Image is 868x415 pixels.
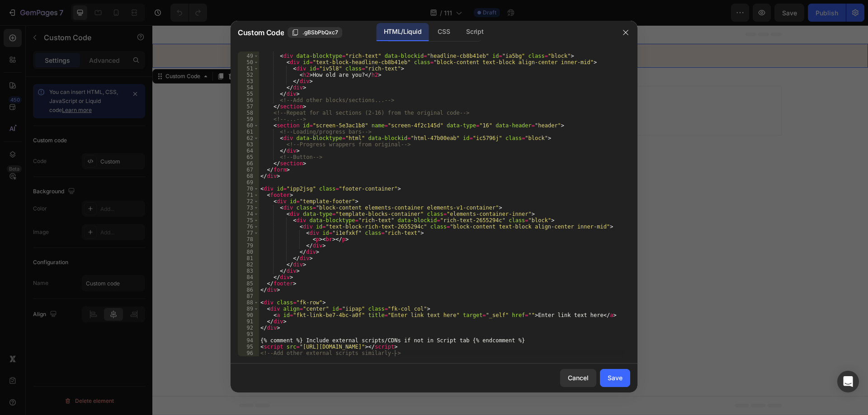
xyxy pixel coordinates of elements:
[260,76,315,85] div: Choose templates
[11,47,50,55] div: Custom Code
[331,76,379,85] div: Generate layout
[256,87,318,95] span: inspired by CRO experts
[238,249,259,255] div: 80
[288,27,342,38] button: .gBSbPbQxc7
[238,306,259,312] div: 89
[330,87,379,95] span: from URL or image
[238,198,259,205] div: 72
[238,230,259,236] div: 77
[238,27,284,38] span: Custom Code
[238,268,259,274] div: 83
[336,56,379,65] span: Add section
[238,312,259,318] div: 90
[238,186,259,192] div: 70
[837,371,859,392] div: Open Intercom Messenger
[238,154,259,160] div: 65
[238,337,259,344] div: 94
[238,160,259,167] div: 66
[238,236,259,242] div: 78
[238,59,259,65] div: 50
[238,129,259,135] div: 61
[238,122,259,129] div: 60
[238,192,259,198] div: 71
[238,179,259,186] div: 69
[238,224,259,230] div: 76
[238,242,259,249] div: 79
[398,76,453,85] div: Add blank section
[238,148,259,154] div: 64
[238,331,259,337] div: 93
[238,116,259,122] div: 59
[568,373,589,382] div: Cancel
[238,293,259,299] div: 87
[430,23,457,41] div: CSS
[238,318,259,325] div: 91
[238,274,259,280] div: 84
[608,373,623,382] div: Save
[238,350,259,356] div: 96
[238,255,259,261] div: 81
[238,325,259,331] div: 92
[238,84,259,91] div: 54
[238,211,259,217] div: 74
[238,53,259,59] div: 49
[238,141,259,148] div: 63
[238,135,259,141] div: 62
[238,65,259,72] div: 51
[391,87,458,95] span: then drag & drop elements
[459,23,491,41] div: Script
[377,23,429,41] div: HTML/Liquid
[238,299,259,306] div: 88
[238,78,259,84] div: 53
[238,97,259,103] div: 56
[238,91,259,97] div: 55
[600,369,630,387] button: Save
[238,167,259,173] div: 67
[238,173,259,179] div: 68
[238,72,259,78] div: 52
[238,261,259,268] div: 82
[302,28,338,37] span: .gBSbPbQxc7
[238,110,259,116] div: 58
[238,217,259,224] div: 75
[238,205,259,211] div: 73
[238,287,259,293] div: 86
[238,344,259,350] div: 95
[238,280,259,287] div: 85
[560,369,596,387] button: Cancel
[238,103,259,110] div: 57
